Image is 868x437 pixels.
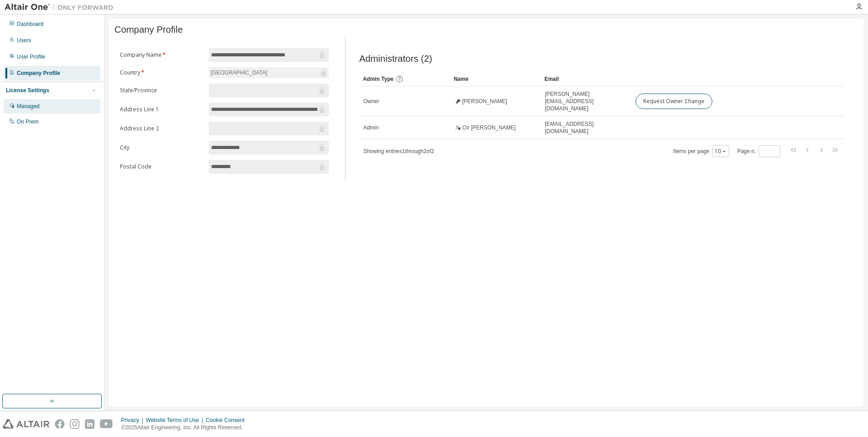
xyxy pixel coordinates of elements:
[17,37,31,44] div: Users
[121,424,250,432] p: © 2025 Altair Engineering, Inc. All Rights Reserved.
[120,144,203,151] label: City
[120,51,203,59] label: Company Name
[17,20,44,28] div: Dashboard
[3,419,49,429] img: altair_logo.svg
[359,54,432,64] span: Administrators (2)
[673,145,729,157] span: Items per page
[85,419,94,429] img: linkedin.svg
[146,417,206,424] div: Website Terms of Use
[544,72,628,86] div: Email
[55,419,64,429] img: facebook.svg
[545,90,627,112] span: [PERSON_NAME][EMAIL_ADDRESS][DOMAIN_NAME]
[209,68,269,78] div: [GEOGRAPHIC_DATA]
[120,69,203,76] label: Country
[206,417,250,424] div: Cookie Consent
[715,148,727,155] button: 10
[100,419,113,429] img: youtube.svg
[454,72,537,86] div: Name
[462,98,507,105] span: [PERSON_NAME]
[363,148,434,154] span: Showing entries 1 through 2 of 2
[545,120,627,135] span: [EMAIL_ADDRESS][DOMAIN_NAME]
[120,106,203,113] label: Address Line 1
[636,94,712,109] button: Request Owner Change
[114,25,183,35] span: Company Profile
[17,118,39,125] div: On Prem
[5,3,118,12] img: Altair One
[363,124,379,131] span: Admin
[17,53,45,60] div: User Profile
[121,417,146,424] div: Privacy
[17,70,60,77] div: Company Profile
[70,419,79,429] img: instagram.svg
[120,163,203,170] label: Postal Code
[363,98,379,105] span: Owner
[363,76,394,82] span: Admin Type
[209,67,329,78] div: [GEOGRAPHIC_DATA]
[462,124,516,131] span: Ctr [PERSON_NAME]
[6,87,49,94] div: License Settings
[120,87,203,94] label: State/Province
[17,103,39,110] div: Managed
[120,125,203,132] label: Address Line 2
[737,145,780,157] span: Page n.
